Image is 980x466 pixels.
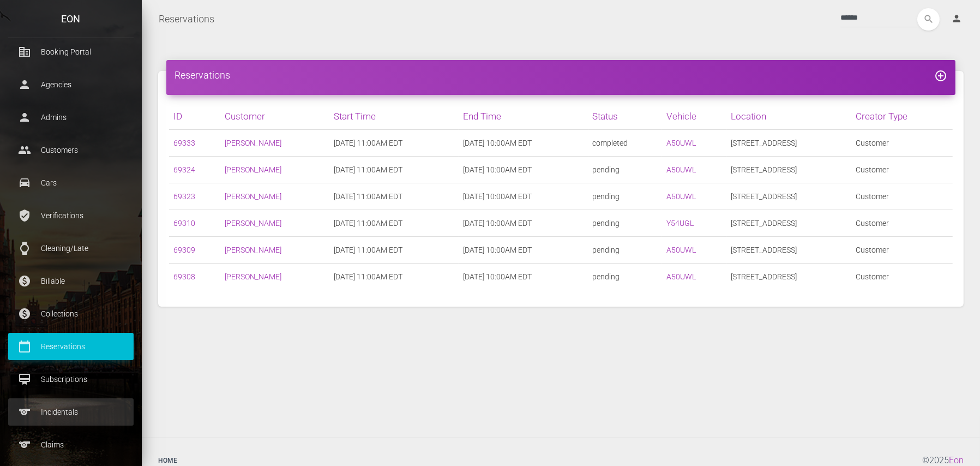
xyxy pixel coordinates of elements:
td: pending [588,210,662,237]
h4: Reservations [175,68,947,82]
th: Start Time [329,103,459,130]
a: [PERSON_NAME] [225,192,281,201]
p: Collections [16,306,125,322]
th: ID [169,103,220,130]
td: [DATE] 10:00AM EDT [459,264,588,290]
p: Verifications [16,207,125,224]
a: verified_user Verifications [8,202,134,229]
td: [DATE] 10:00AM EDT [459,157,588,183]
td: [DATE] 11:00AM EDT [329,237,459,264]
a: 69323 [173,192,195,201]
td: [STREET_ADDRESS] [727,130,852,157]
button: search [917,8,940,31]
td: [DATE] 10:00AM EDT [459,237,588,264]
a: people Customers [8,136,134,164]
a: person Admins [8,104,134,131]
th: Status [588,103,662,130]
th: Customer [220,103,330,130]
a: [PERSON_NAME] [225,139,281,147]
th: Vehicle [662,103,727,130]
p: Customers [16,142,125,158]
p: Incidentals [16,404,125,420]
a: [PERSON_NAME] [225,246,281,254]
a: [PERSON_NAME] [225,219,281,228]
td: [DATE] 11:00AM EDT [329,183,459,210]
td: Customer [851,157,953,183]
i: person [951,13,962,24]
td: [DATE] 10:00AM EDT [459,183,588,210]
p: Subscriptions [16,371,125,387]
td: [STREET_ADDRESS] [727,237,852,264]
td: [STREET_ADDRESS] [727,264,852,290]
a: paid Collections [8,300,134,327]
a: 69308 [173,272,195,281]
p: Reservations [16,338,125,355]
a: A50UWL [666,192,696,201]
p: Booking Portal [16,44,125,60]
a: A50UWL [666,165,696,174]
th: Creator Type [851,103,953,130]
td: [DATE] 11:00AM EDT [329,264,459,290]
a: 69333 [173,139,195,147]
td: pending [588,264,662,290]
a: A50UWL [666,272,696,281]
a: Reservations [159,5,214,33]
td: Customer [851,183,953,210]
a: watch Cleaning/Late [8,235,134,262]
td: [DATE] 10:00AM EDT [459,130,588,157]
td: Customer [851,130,953,157]
td: completed [588,130,662,157]
td: [STREET_ADDRESS] [727,157,852,183]
td: [STREET_ADDRESS] [727,210,852,237]
td: [DATE] 11:00AM EDT [329,130,459,157]
td: [DATE] 11:00AM EDT [329,210,459,237]
td: Customer [851,210,953,237]
td: [STREET_ADDRESS] [727,183,852,210]
a: [PERSON_NAME] [225,165,281,174]
a: Eon [949,455,964,465]
td: [DATE] 11:00AM EDT [329,157,459,183]
p: Cars [16,175,125,191]
td: pending [588,157,662,183]
a: [PERSON_NAME] [225,272,281,281]
td: pending [588,237,662,264]
a: A50UWL [666,139,696,147]
p: Claims [16,437,125,453]
p: Billable [16,273,125,289]
td: Customer [851,237,953,264]
a: calendar_today Reservations [8,333,134,360]
p: Agencies [16,76,125,93]
a: 69310 [173,219,195,228]
a: card_membership Subscriptions [8,366,134,393]
a: sports Incidentals [8,398,134,426]
a: corporate_fare Booking Portal [8,38,134,65]
a: drive_eta Cars [8,169,134,196]
a: A50UWL [666,246,696,254]
td: pending [588,183,662,210]
a: 69309 [173,246,195,254]
p: Admins [16,109,125,126]
i: add_circle_outline [934,69,947,82]
td: Customer [851,264,953,290]
th: Location [727,103,852,130]
a: paid Billable [8,267,134,295]
p: Cleaning/Late [16,240,125,256]
a: person [943,8,972,30]
a: add_circle_outline [934,69,947,81]
a: person Agencies [8,71,134,98]
a: sports Claims [8,431,134,458]
a: 69324 [173,165,195,174]
th: End Time [459,103,588,130]
a: Y54UGL [666,219,694,228]
td: [DATE] 10:00AM EDT [459,210,588,237]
